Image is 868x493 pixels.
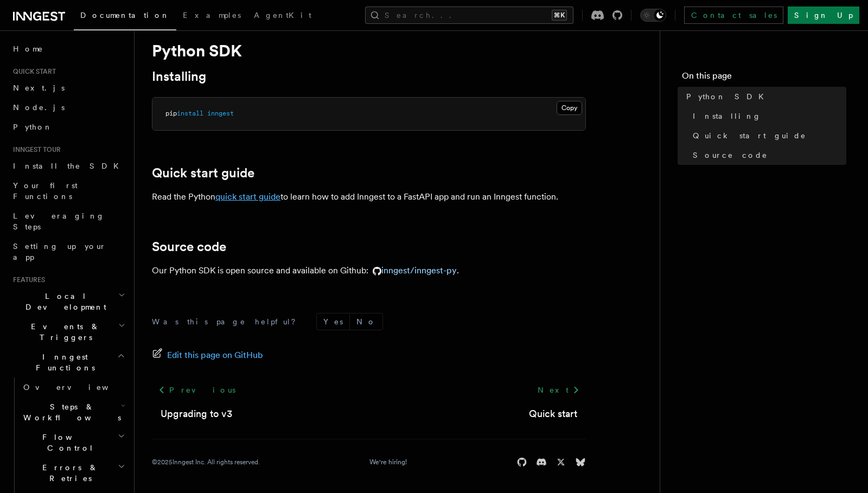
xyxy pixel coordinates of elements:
span: Edit this page on GitHub [167,348,263,363]
span: Flow Control [19,432,118,453]
span: Your first Functions [13,181,78,201]
span: Local Development [9,291,118,312]
a: Documentation [74,3,176,30]
p: Was this page helpful? [152,316,303,327]
span: Quick start guide [693,130,806,141]
a: Next.js [9,78,127,98]
span: inngest [207,110,234,117]
span: Node.js [13,103,65,112]
span: Features [9,276,45,284]
button: No [350,313,382,330]
a: We're hiring! [369,458,407,466]
span: pip [165,110,177,117]
a: inngest/inngest-py [368,265,457,276]
button: Search...⌘K [365,7,573,24]
button: Flow Control [19,427,127,458]
span: Overview [23,383,135,392]
span: Installing [693,111,761,121]
a: Overview [19,377,127,397]
button: Toggle dark mode [640,9,666,22]
span: Python [13,123,53,131]
span: Events & Triggers [9,321,118,343]
a: Your first Functions [9,176,127,206]
span: Setting up your app [13,242,106,261]
span: Source code [693,150,768,161]
span: Quick start [9,67,56,76]
button: Steps & Workflows [19,397,127,427]
span: Steps & Workflows [19,401,121,423]
span: Inngest Functions [9,351,117,373]
span: Inngest tour [9,145,61,154]
a: Examples [176,3,247,29]
a: Home [9,39,127,59]
span: Install the SDK [13,162,125,170]
a: Quick start guide [152,165,254,181]
a: AgentKit [247,3,318,29]
a: Quick start guide [688,126,846,145]
a: Source code [688,145,846,165]
span: Python SDK [686,91,770,102]
span: Home [13,43,43,54]
a: Source code [152,239,226,254]
a: Next [531,380,586,400]
span: Next.js [13,84,65,92]
a: Leveraging Steps [9,206,127,236]
span: Examples [183,11,241,20]
a: Installing [152,69,206,84]
button: Inngest Functions [9,347,127,377]
span: Documentation [80,11,170,20]
p: Read the Python to learn how to add Inngest to a FastAPI app and run an Inngest function. [152,189,586,204]
span: Leveraging Steps [13,212,105,231]
kbd: ⌘K [552,10,567,21]
a: Quick start [529,406,577,421]
a: quick start guide [215,191,280,202]
a: Previous [152,380,241,400]
button: Local Development [9,286,127,317]
a: Setting up your app [9,236,127,267]
a: Node.js [9,98,127,117]
p: Our Python SDK is open source and available on Github: . [152,263,586,278]
h4: On this page [682,69,846,87]
span: AgentKit [254,11,311,20]
button: Errors & Retries [19,458,127,488]
a: Install the SDK [9,156,127,176]
span: Errors & Retries [19,462,118,484]
a: Upgrading to v3 [161,406,232,421]
a: Python [9,117,127,137]
a: Contact sales [684,7,783,24]
div: © 2025 Inngest Inc. All rights reserved. [152,458,260,466]
button: Events & Triggers [9,317,127,347]
a: Edit this page on GitHub [152,348,263,363]
button: Copy [557,101,582,115]
a: Installing [688,106,846,126]
h1: Python SDK [152,41,586,60]
a: Python SDK [682,87,846,106]
span: install [177,110,203,117]
a: Sign Up [788,7,859,24]
button: Yes [317,313,349,330]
